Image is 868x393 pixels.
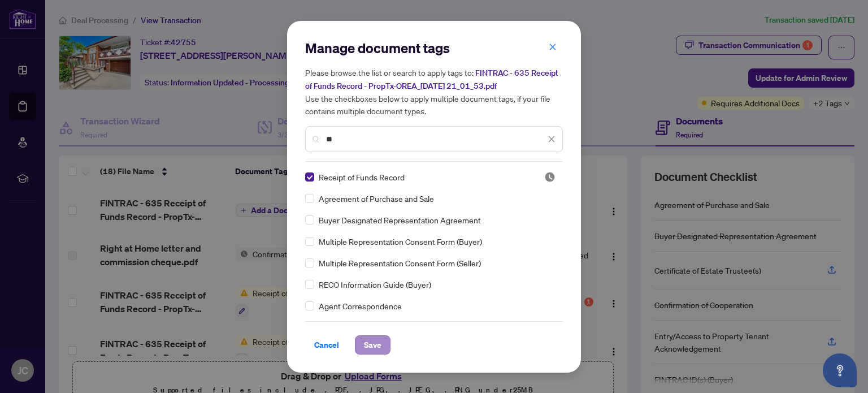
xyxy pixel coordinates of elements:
[319,278,431,291] span: RECO Information Guide (Buyer)
[823,353,857,387] button: Open asap
[305,335,348,355] button: Cancel
[548,135,555,143] span: close
[355,335,390,355] button: Save
[314,336,339,354] span: Cancel
[364,336,381,354] span: Save
[544,171,555,183] img: status
[319,192,434,205] span: Agreement of Purchase and Sale
[319,214,481,226] span: Buyer Designated Representation Agreement
[319,257,481,269] span: Multiple Representation Consent Form (Seller)
[305,66,563,117] h5: Please browse the list or search to apply tags to: Use the checkboxes below to apply multiple doc...
[319,300,402,312] span: Agent Correspondence
[549,43,557,51] span: close
[544,171,555,183] span: Pending Review
[319,235,482,248] span: Multiple Representation Consent Form (Buyer)
[319,171,405,183] span: Receipt of Funds Record
[305,39,563,57] h2: Manage document tags
[305,68,558,91] span: FINTRAC - 635 Receipt of Funds Record - PropTx-OREA_[DATE] 21_01_53.pdf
